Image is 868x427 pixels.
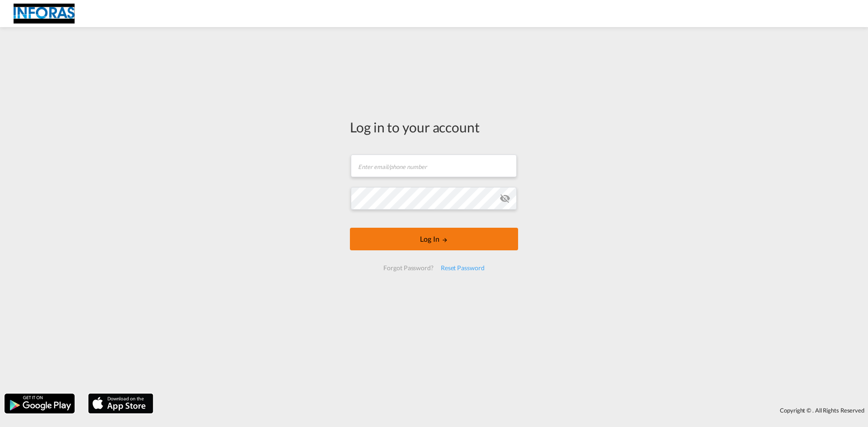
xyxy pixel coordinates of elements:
[158,403,868,418] div: Copyright © . All Rights Reserved
[350,228,518,250] button: LOGIN
[380,260,437,276] div: Forgot Password?
[350,117,518,136] div: Log in to your account
[14,4,75,24] img: eff75c7098ee11eeb65dd1c63e392380.jpg
[87,393,154,414] img: apple.png
[500,193,510,204] md-icon: icon-eye-off
[4,393,75,414] img: google.png
[437,260,488,276] div: Reset Password
[351,155,517,177] input: Enter email/phone number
